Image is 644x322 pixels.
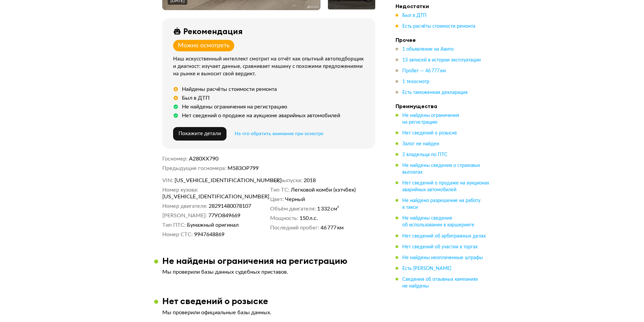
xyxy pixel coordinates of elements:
div: Рекомендация [183,26,243,36]
span: [US_VEHICLE_IDENTIFICATION_NUMBER] [174,177,252,184]
h4: Прочее [396,36,490,43]
span: А280ХХ790 [189,156,218,162]
dd: М583ОР799 [228,165,375,172]
span: Есть таможенная декларация [402,90,468,95]
h4: Недостатки [396,3,490,9]
dt: Объём двигателя [270,205,316,212]
span: Не найдены сведения о страховых выплатах [402,163,480,175]
dt: Госномер [162,155,188,162]
span: 46 777 км [320,224,343,231]
span: Не найдено разрешение на работу в такси [402,198,480,210]
span: Не найдены сведения об использовании в каршеринге [402,216,474,227]
span: Покажите детали [178,131,221,136]
span: 9947648869 [194,231,224,238]
div: Нет сведений о продаже на аукционе аварийных автомобилей [182,112,340,119]
span: 28291480078107 [209,203,251,209]
span: Нет сведений о розыске [402,131,457,135]
dt: Год выпуска [270,177,302,184]
p: Мы проверили официальные базы данных. [162,309,375,316]
span: Пробег — 46 777 км [402,69,446,73]
span: Нет сведений об участии в торгах [402,244,478,249]
div: Не найдены ограничения на регистрацию [182,103,287,110]
dt: Предыдущие госномера [162,165,226,172]
dt: Мощность [270,215,298,222]
span: Сведения об отзывных кампаниях не найдены [402,277,478,288]
dt: Номер кузова [162,187,198,193]
div: Был в ДТП [182,95,210,101]
span: Нет сведений об арбитражных делах [402,233,486,238]
span: 1 техосмотр [402,79,429,84]
span: Есть расчёты стоимости ремонта [402,24,475,29]
dt: Последний пробег [270,224,319,231]
dt: Тип ПТС [162,222,186,228]
span: Залог не найден [402,142,439,146]
span: 150 л.с. [300,215,318,222]
span: Был в ДТП [402,13,427,18]
span: Черный [285,196,305,203]
dt: Тип ТС [270,187,289,193]
dt: Номер двигателя [162,203,207,209]
h4: Преимущества [396,103,490,109]
span: 1 объявление на Авито [402,47,454,52]
span: 77УО849669 [208,212,240,219]
div: Наш искусственный интеллект смотрит на отчёт как опытный автоподборщик и диагност: изучает данные... [173,55,367,78]
span: 2018 [304,177,316,184]
div: Найдены расчёты стоимости ремонта [182,86,277,93]
span: [US_VEHICLE_IDENTIFICATION_NUMBER] [162,193,240,200]
span: Бумажный оригинал [187,222,239,228]
button: Покажите детали [173,127,226,141]
span: 2 владельца по ПТС [402,152,448,157]
span: Нет сведений о продаже на аукционах аварийных автомобилей [402,181,489,192]
span: Легковой комби (хэтчбек) [291,187,356,193]
h3: Нет сведений о розыске [162,296,268,306]
span: Не найдены неоплаченные штрафы [402,255,483,260]
span: Есть [PERSON_NAME] [402,266,451,271]
span: Не найдены ограничения на регистрацию [402,113,459,125]
dt: [PERSON_NAME] [162,212,207,219]
dt: VIN [162,177,173,184]
p: Мы проверили базы данных судебных приставов. [162,269,375,275]
span: На что обратить внимание при осмотре [235,131,323,136]
dt: Цвет [270,196,284,203]
div: Можно осмотреть [178,42,230,49]
span: 13 записей в истории эксплуатации [402,58,481,63]
h3: Не найдены ограничения на регистрацию [162,255,348,266]
span: 1 332 см³ [317,205,339,212]
dt: Номер СТС [162,231,193,238]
